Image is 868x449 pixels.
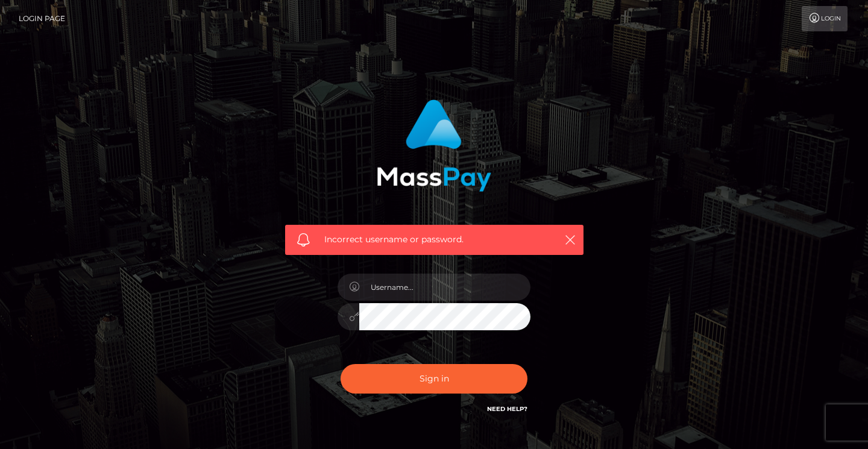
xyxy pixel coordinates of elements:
[324,233,544,246] span: Incorrect username or password.
[359,274,530,301] input: Username...
[19,6,65,31] a: Login Page
[341,364,527,394] button: Sign in
[487,405,527,413] a: Need Help?
[802,6,848,31] a: Login
[377,99,491,192] img: MassPay Login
